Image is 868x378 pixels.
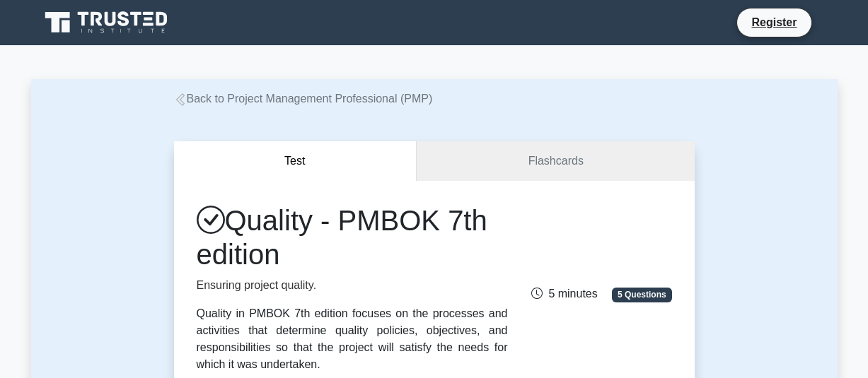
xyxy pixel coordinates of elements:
[531,288,597,300] span: 5 minutes
[174,141,417,182] button: Test
[174,93,433,105] a: Back to Project Management Professional (PMP)
[197,305,508,373] div: Quality in PMBOK 7th edition focuses on the processes and activities that determine quality polic...
[612,288,671,302] span: 5 Questions
[197,203,508,271] h1: Quality - PMBOK 7th edition
[197,277,508,294] p: Ensuring project quality.
[417,141,694,182] a: Flashcards
[743,13,805,31] a: Register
